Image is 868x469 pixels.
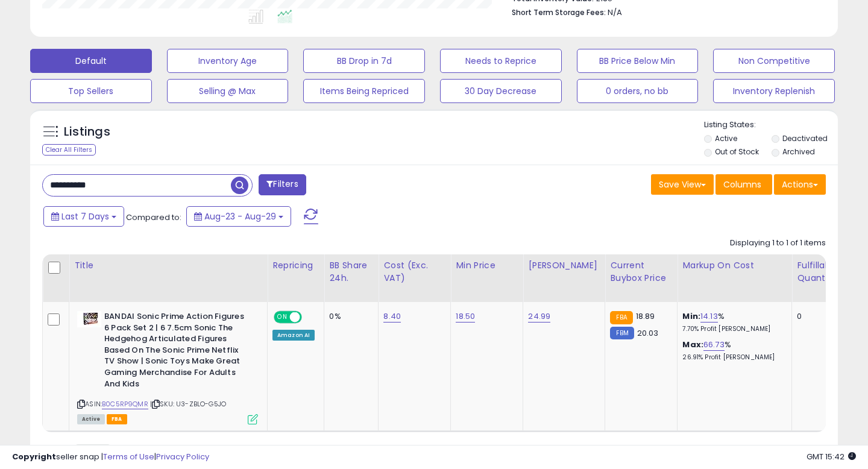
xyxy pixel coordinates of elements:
[704,119,838,131] p: Listing States:
[104,311,251,392] b: BANDAI Sonic Prime Action Figures 6 Pack Set 2 | 6 7.5cm Sonic The Hedgehog Articulated Figures B...
[74,259,262,272] div: Title
[528,259,600,272] div: [PERSON_NAME]
[30,79,152,103] button: Top Sellers
[329,311,369,322] div: 0%
[440,49,562,73] button: Needs to Reprice
[77,414,105,424] span: All listings currently available for purchase on Amazon
[103,451,154,462] a: Terms of Use
[12,452,209,463] div: seller snap | |
[636,310,655,322] span: 18.89
[12,451,56,462] strong: Copyright
[42,144,96,156] div: Clear All Filters
[329,259,373,285] div: BB Share 24h.
[77,311,258,423] div: ASIN:
[577,79,699,103] button: 0 orders, no bb
[259,174,306,195] button: Filters
[383,310,401,323] a: 8.40
[723,178,761,190] span: Columns
[682,311,782,333] div: %
[275,312,290,323] span: ON
[715,174,772,195] button: Columns
[682,310,700,322] b: Min:
[730,238,826,249] div: Displaying 1 to 1 of 1 items
[272,330,315,341] div: Amazon AI
[610,259,672,285] div: Current Buybox Price
[204,210,276,222] span: Aug-23 - Aug-29
[30,49,152,73] button: Default
[102,399,148,409] a: B0C5RP9QMR
[651,174,714,195] button: Save View
[807,451,856,462] span: 2025-09-7 15:42 GMT
[797,311,834,322] div: 0
[167,79,289,103] button: Selling @ Max
[61,210,109,222] span: Last 7 Days
[610,327,634,339] small: FBM
[682,353,782,362] p: 26.91% Profit [PERSON_NAME]
[186,206,291,227] button: Aug-23 - Aug-29
[167,49,289,73] button: Inventory Age
[782,146,815,157] label: Archived
[713,79,835,103] button: Inventory Replenish
[682,339,703,350] b: Max:
[637,327,659,339] span: 20.03
[303,79,425,103] button: Items Being Repriced
[678,254,792,302] th: The percentage added to the cost of goods (COGS) that forms the calculator for Min & Max prices.
[577,49,699,73] button: BB Price Below Min
[150,399,226,409] span: | SKU: U3-ZBLO-G5JO
[715,146,759,157] label: Out of Stock
[126,212,181,223] span: Compared to:
[715,133,737,143] label: Active
[156,451,209,462] a: Privacy Policy
[303,49,425,73] button: BB Drop in 7d
[107,414,127,424] span: FBA
[300,312,319,323] span: OFF
[610,311,632,324] small: FBA
[512,7,606,17] b: Short Term Storage Fees:
[682,339,782,362] div: %
[383,259,445,285] div: Cost (Exc. VAT)
[682,325,782,333] p: 7.70% Profit [PERSON_NAME]
[608,7,622,18] span: N/A
[682,259,787,272] div: Markup on Cost
[528,310,550,323] a: 24.99
[797,259,838,285] div: Fulfillable Quantity
[703,339,725,351] a: 66.73
[456,310,475,323] a: 18.50
[43,206,124,227] button: Last 7 Days
[64,124,110,140] h5: Listings
[782,133,828,143] label: Deactivated
[440,79,562,103] button: 30 Day Decrease
[700,310,718,323] a: 14.13
[272,259,319,272] div: Repricing
[77,311,101,327] img: 41iTJwq144L._SL40_.jpg
[774,174,826,195] button: Actions
[456,259,518,272] div: Min Price
[713,49,835,73] button: Non Competitive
